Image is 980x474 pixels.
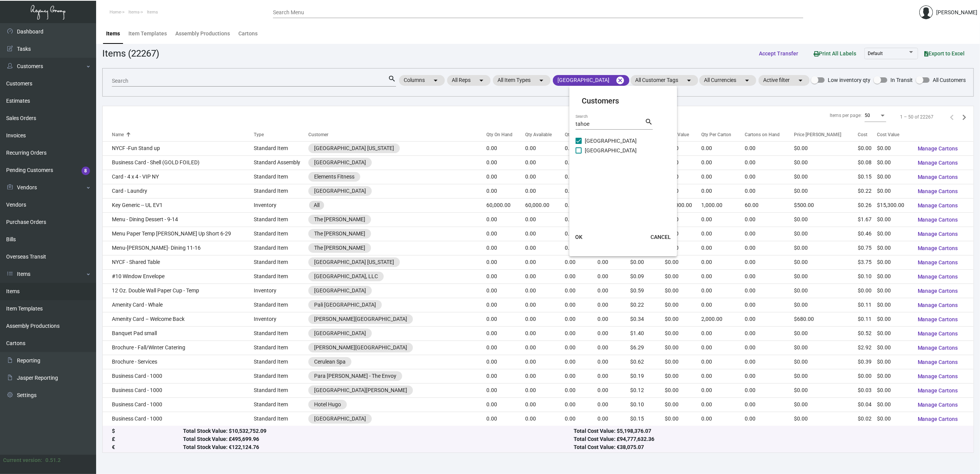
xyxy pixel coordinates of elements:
[575,234,582,240] span: OK
[651,234,671,240] span: CANCEL
[582,95,665,107] mat-card-title: Customers
[644,230,677,244] button: CANCEL
[585,136,637,145] span: [GEOGRAPHIC_DATA]
[566,230,591,244] button: OK
[3,456,42,464] div: Current version:
[585,146,637,155] span: [GEOGRAPHIC_DATA]
[645,117,653,127] mat-icon: search
[45,456,61,464] div: 0.51.2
